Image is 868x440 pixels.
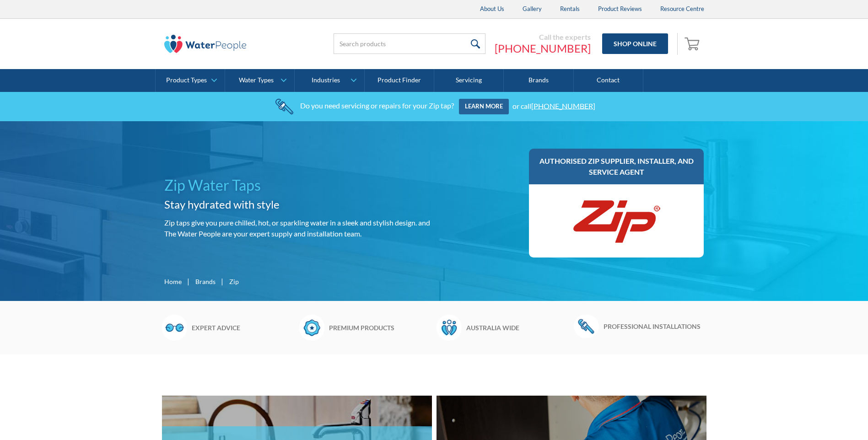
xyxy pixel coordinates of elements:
[195,277,216,286] a: Brands
[685,36,702,51] img: shopping cart
[164,277,182,286] a: Home
[571,193,662,248] img: Zip
[312,76,340,84] div: Industries
[300,101,454,110] div: Do you need servicing or repairs for your Zip tap?
[329,323,432,333] h6: Premium products
[434,69,504,92] a: Servicing
[466,323,569,333] h6: Australia wide
[495,32,591,42] div: Call the experts
[602,33,668,54] a: Shop Online
[682,33,704,55] a: Open empty cart
[531,101,595,110] a: [PHONE_NUMBER]
[186,276,191,287] div: |
[239,76,274,84] div: Water Types
[334,33,485,54] input: Search products
[365,69,434,92] a: Product Finder
[164,35,247,53] img: The Water People
[512,101,595,110] div: or call
[229,277,239,286] div: Zip
[164,174,431,196] h1: Zip Water Taps
[574,69,643,92] a: Contact
[225,69,294,92] a: Water Types
[156,69,225,92] a: Product Types
[504,69,573,92] a: Brands
[162,315,187,340] img: Glasses
[538,156,695,177] h3: Authorised Zip supplier, installer, and service agent
[295,69,364,92] a: Industries
[164,217,431,239] p: Zip taps give you pure chilled, hot, or sparkling water in a sleek and stylish design. and The Wa...
[574,315,599,338] img: Wrench
[299,315,324,340] img: Badge
[459,99,509,114] a: Learn more
[164,196,431,213] h2: Stay hydrated with style
[604,322,706,331] h6: Professional installations
[166,76,207,84] div: Product Types
[220,276,225,287] div: |
[192,323,295,333] h6: Expert advice
[437,315,462,340] img: Waterpeople Symbol
[495,42,591,55] a: [PHONE_NUMBER]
